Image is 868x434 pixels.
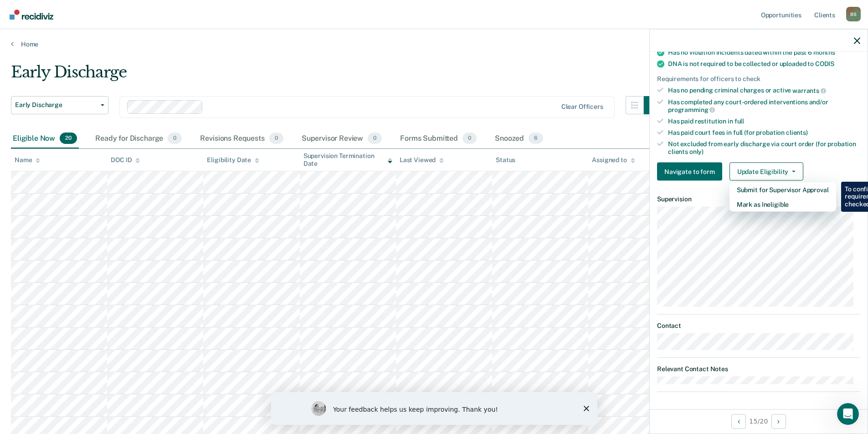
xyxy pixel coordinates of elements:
button: Mark as Ineligible [729,197,836,212]
button: Next Opportunity [771,414,786,429]
div: B S [846,7,861,21]
span: 0 [168,133,182,144]
button: Previous Opportunity [731,414,746,429]
span: full [734,117,744,125]
div: Eligible Now [11,129,79,149]
span: CODIS [815,60,834,67]
iframe: Intercom live chat [837,403,859,425]
div: Last Viewed [400,156,444,164]
div: DOC ID [111,156,140,164]
div: Ready for Discharge [93,129,184,149]
div: Name [15,156,40,164]
div: Not excluded from early discharge via court order (for probation clients [668,140,860,155]
button: Update Eligibility [729,163,803,181]
span: 0 [462,133,477,144]
div: Assigned to [592,156,635,164]
dt: Supervision [657,195,860,203]
div: Snoozed [493,129,545,149]
div: Requirements for officers to check [657,75,860,83]
button: Submit for Supervisor Approval [729,183,836,197]
span: months [813,49,835,56]
span: clients) [786,128,808,136]
a: Home [11,40,857,48]
div: Has paid court fees in full (for probation [668,128,860,136]
div: Has completed any court-ordered interventions and/or [668,98,860,113]
span: 0 [269,133,283,144]
div: Has no pending criminal charges or active [668,87,860,95]
div: Early Discharge [11,63,662,89]
dt: Contact [657,322,860,329]
div: Supervision Termination Date [303,152,392,168]
span: 6 [529,133,543,144]
div: DNA is not required to be collected or uploaded to [668,60,860,68]
div: Has no violation incidents dated within the past 6 [668,49,860,56]
div: Forms Submitted [398,129,478,149]
button: Profile dropdown button [846,7,861,21]
div: 15 / 20 [650,409,868,433]
div: Has paid restitution in [668,117,860,125]
button: Navigate to form [657,163,722,181]
span: warrants [792,87,826,94]
span: 20 [60,133,77,144]
a: Navigate to form link [657,163,726,181]
dt: Relevant Contact Notes [657,365,860,373]
span: Early Discharge [15,101,97,109]
div: Supervisor Review [300,129,384,149]
div: Eligibility Date [207,156,259,164]
div: Clear officers [561,103,603,111]
iframe: Survey by Kim from Recidiviz [271,392,597,425]
div: Status [496,156,515,164]
span: only) [689,148,704,155]
span: programming [668,106,715,113]
img: Recidiviz [10,10,53,20]
div: Revisions Requests [198,129,285,149]
span: 0 [368,133,382,144]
